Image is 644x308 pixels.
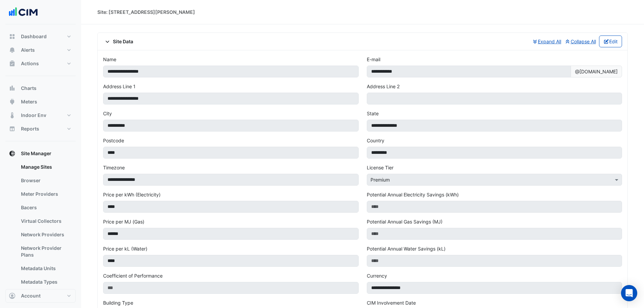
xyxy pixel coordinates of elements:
label: E-mail [367,56,380,63]
label: Coefficient of Performance [103,272,163,279]
app-icon: Dashboard [9,33,16,40]
label: CIM Involvement Date [367,299,416,306]
label: Postcode [103,137,124,144]
label: Price per MJ (Gas) [103,218,144,225]
label: Address Line 2 [367,83,400,90]
label: State [367,110,379,117]
img: Company Logo [8,5,39,19]
label: Price per kL (Water) [103,245,147,252]
label: Timezone [103,164,125,171]
a: Metadata Types [16,275,76,289]
label: Name [103,56,116,63]
span: Charts [21,85,37,92]
label: Price per kWh (Electricity) [103,191,161,198]
button: Meters [5,95,76,109]
label: Country [367,137,384,144]
button: Actions [5,57,76,70]
a: Meter Providers [16,187,76,201]
span: Actions [21,60,39,67]
span: Dashboard [21,33,47,40]
span: Site Data [103,38,133,45]
a: Metadata Units [16,262,76,275]
label: Potential Annual Gas Savings (MJ) [367,218,443,225]
label: Address Line 1 [103,83,136,90]
app-icon: Alerts [9,47,16,53]
app-icon: Reports [9,125,16,132]
span: Reports [21,125,39,132]
span: Account [21,292,41,299]
span: Indoor Env [21,112,46,119]
button: Site Manager [5,147,76,160]
app-icon: Meters [9,98,16,105]
label: Building Type [103,299,133,306]
button: Reports [5,122,76,136]
app-icon: Site Manager [9,150,16,157]
app-icon: Indoor Env [9,112,16,119]
label: City [103,110,112,117]
button: Alerts [5,43,76,57]
div: Open Intercom Messenger [621,285,637,301]
button: Charts [5,81,76,95]
a: Bacers [16,201,76,214]
span: @[DOMAIN_NAME] [571,66,622,77]
button: Indoor Env [5,109,76,122]
label: Currency [367,272,387,279]
span: Alerts [21,47,35,53]
button: Edit [599,35,622,47]
app-icon: Charts [9,85,16,92]
a: Browser [16,174,76,187]
span: Meters [21,98,37,105]
a: Manage Sites [16,160,76,174]
a: Virtual Collectors [16,214,76,228]
span: Site Manager [21,150,51,157]
app-icon: Actions [9,60,16,67]
a: Network Provider Plans [16,241,76,262]
button: Dashboard [5,30,76,43]
button: Expand All [532,35,562,47]
label: License Tier [367,164,393,171]
label: Potential Annual Electricity Savings (kWh) [367,191,459,198]
a: Network Providers [16,228,76,241]
button: Account [5,289,76,303]
button: Collapse All [564,35,596,47]
div: Site: [STREET_ADDRESS][PERSON_NAME] [97,8,195,16]
label: Potential Annual Water Savings (kL) [367,245,446,252]
a: Metadata [16,289,76,302]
